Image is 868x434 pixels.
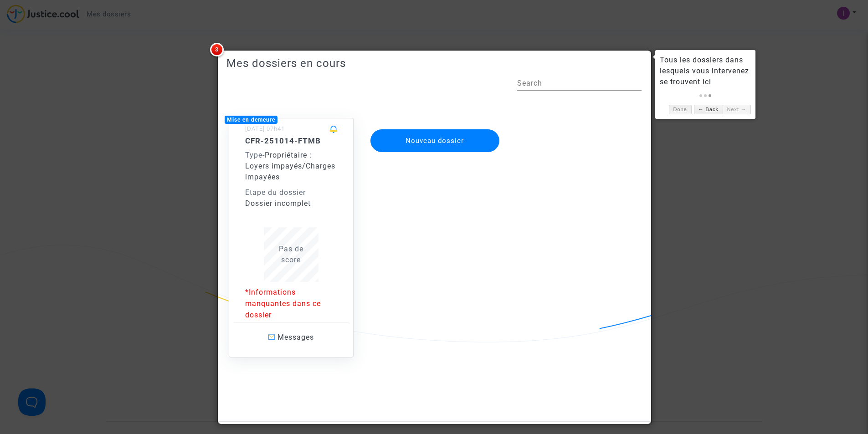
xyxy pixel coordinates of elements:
a: Done [669,105,692,114]
span: 3 [210,43,224,56]
a: Messages [234,322,349,352]
span: Pas de score [279,245,303,264]
span: - [245,151,265,159]
a: ← Back [694,105,723,114]
div: Dossier incomplet [245,198,337,209]
span: Messages [277,333,314,342]
div: Mise en demeure [225,116,277,124]
span: Propriétaire : Loyers impayés/Charges impayées [245,151,335,181]
h5: CFR-251014-FTMB [245,136,337,145]
button: Nouveau dossier [370,129,500,152]
a: Mise en demeure[DATE] 07h41CFR-251014-FTMBType-Propriétaire : Loyers impayés/Charges impayéesEtap... [220,100,363,358]
a: Nouveau dossier [370,123,501,132]
a: Next → [723,105,751,114]
h3: Mes dossiers en cours [226,57,642,70]
small: [DATE] 07h41 [245,125,285,132]
span: Type [245,151,262,159]
div: Tous les dossiers dans lesquels vous intervenez se trouvent ici [660,55,751,87]
div: Etape du dossier [245,187,337,198]
p: *Informations manquantes dans ce dossier [245,286,337,321]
